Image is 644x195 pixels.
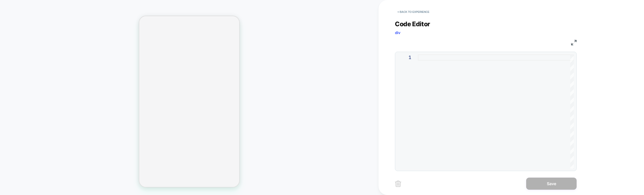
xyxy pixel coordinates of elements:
[395,181,401,187] img: delete
[571,40,577,45] img: fullscreen
[526,178,577,190] button: Save
[395,8,432,16] button: < Back to experience
[395,30,400,35] span: div
[398,54,411,61] div: 1
[395,20,430,28] span: Code Editor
